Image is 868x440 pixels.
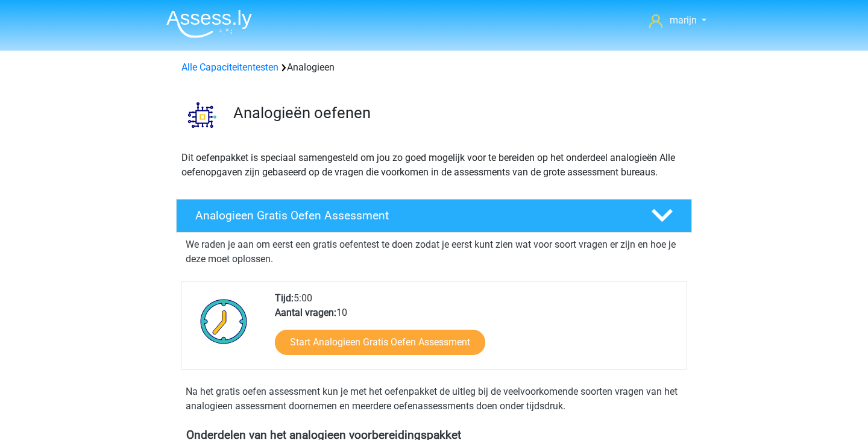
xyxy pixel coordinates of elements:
h4: Analogieen Gratis Oefen Assessment [195,209,632,222]
p: We raden je aan om eerst een gratis oefentest te doen zodat je eerst kunt zien wat voor soort vra... [186,237,682,266]
a: Start Analogieen Gratis Oefen Assessment [275,330,485,355]
p: Dit oefenpakket is speciaal samengesteld om jou zo goed mogelijk voor te bereiden op het onderdee... [181,151,687,180]
h3: Analogieën oefenen [233,104,682,122]
a: Alle Capaciteitentesten [181,61,278,73]
div: Analogieen [177,60,691,75]
a: marijn [644,13,711,28]
span: marijn [670,14,697,26]
div: Na het gratis oefen assessment kun je met het oefenpakket de uitleg bij de veelvoorkomende soorte... [181,385,687,413]
b: Aantal vragen: [275,307,336,318]
img: Klok [193,291,254,351]
b: Tijd: [275,292,294,304]
img: Assessly [166,10,252,38]
a: Analogieen Gratis Oefen Assessment [171,199,697,233]
img: analogieen [177,89,228,140]
div: 5:00 10 [266,291,686,369]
